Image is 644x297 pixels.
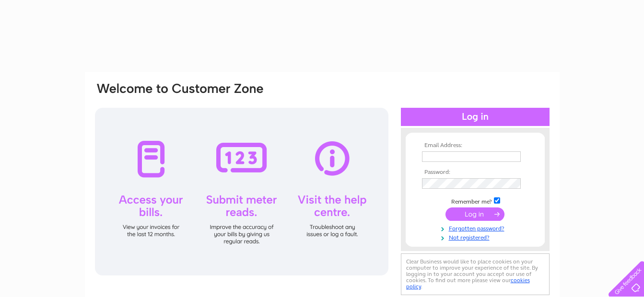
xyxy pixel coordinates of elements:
[422,223,531,232] a: Forgotten password?
[420,196,531,206] td: Remember me?
[422,232,531,241] a: Not registered?
[401,253,550,295] div: Clear Business would like to place cookies on your computer to improve your experience of the sit...
[445,207,504,221] input: Submit
[420,169,531,176] th: Password:
[420,142,531,149] th: Email Address:
[406,277,530,290] a: cookies policy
